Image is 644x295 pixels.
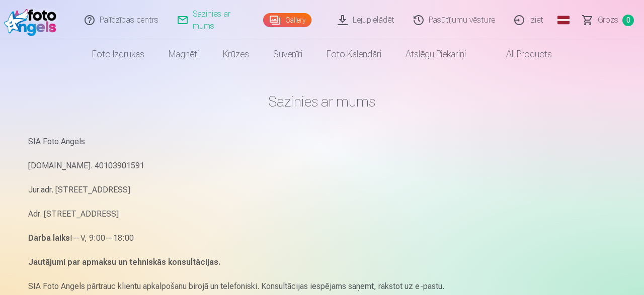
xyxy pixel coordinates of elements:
[28,135,616,149] p: SIA Foto Angels
[211,40,261,68] a: Krūzes
[28,257,220,267] strong: Jautājumi par apmaksu un tehniskās konsultācijas.
[598,14,618,26] span: Grozs
[156,40,211,68] a: Magnēti
[261,40,314,68] a: Suvenīri
[622,15,634,26] span: 0
[80,40,156,68] a: Foto izdrukas
[28,183,616,197] p: Jur.adr. [STREET_ADDRESS]
[28,92,616,111] h1: Sazinies ar mums
[393,40,478,68] a: Atslēgu piekariņi
[314,40,393,68] a: Foto kalendāri
[28,207,616,221] p: Adr. [STREET_ADDRESS]
[263,13,311,27] a: Gallery
[28,233,70,243] strong: Darba laiks
[28,279,616,293] p: SIA Foto Angels pārtrauc klientu apkalpošanu birojā un telefoniski. Konsultācijas iespējams saņem...
[4,4,61,36] img: /fa1
[28,159,616,173] p: [DOMAIN_NAME]. 40103901591
[28,231,616,245] p: I—V, 9:00—18:00
[478,40,564,68] a: All products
